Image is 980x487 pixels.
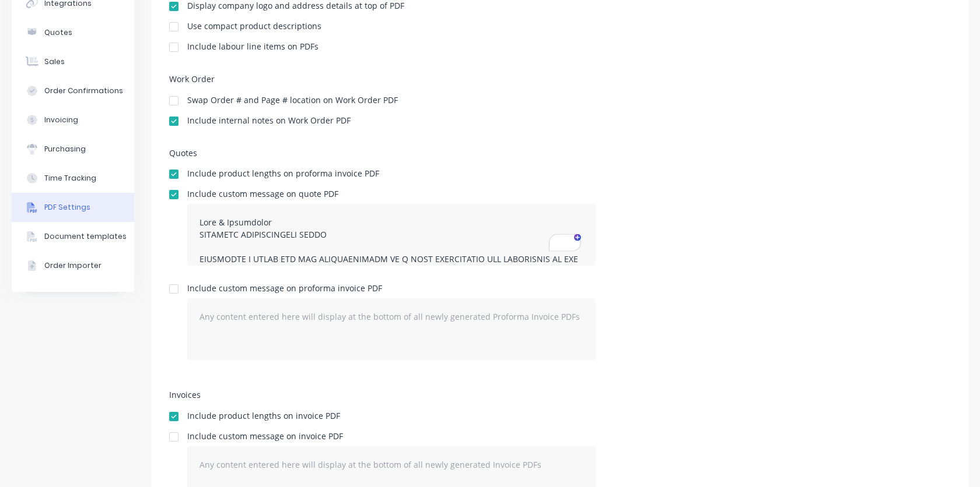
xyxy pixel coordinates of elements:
[44,115,78,125] div: Invoicing
[44,260,101,271] div: Order Importer
[187,204,596,266] textarea: To enrich screen reader interactions, please activate Accessibility in Grammarly extension settings
[187,284,596,292] div: Include custom message on proforma invoice PDF
[187,170,379,178] div: Include product lengths on proforma invoice PDF
[44,144,86,154] div: Purchasing
[169,390,951,400] h5: Invoices
[44,57,65,67] div: Sales
[187,432,596,440] div: Include custom message on invoice PDF
[12,193,134,222] button: PDF Settings
[44,86,123,96] div: Order Confirmations
[12,222,134,251] button: Document templates
[187,190,596,198] div: Include custom message on quote PDF
[169,75,951,84] h5: Work Order
[187,412,340,420] div: Include product lengths on invoice PDF
[187,43,318,51] div: Include labour line items on PDFs
[44,27,72,38] div: Quotes
[44,173,96,183] div: Time Tracking
[187,22,321,30] div: Use compact product descriptions
[44,231,127,242] div: Document templates
[44,202,90,213] div: PDF Settings
[12,135,134,164] button: Purchasing
[12,47,134,76] button: Sales
[187,96,398,104] div: Swap Order # and Page # location on Work Order PDF
[169,149,951,158] h5: Quotes
[12,251,134,280] button: Order Importer
[12,18,134,47] button: Quotes
[187,2,404,10] div: Display company logo and address details at top of PDF
[12,76,134,105] button: Order Confirmations
[187,117,351,125] div: Include internal notes on Work Order PDF
[12,105,134,135] button: Invoicing
[12,164,134,193] button: Time Tracking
